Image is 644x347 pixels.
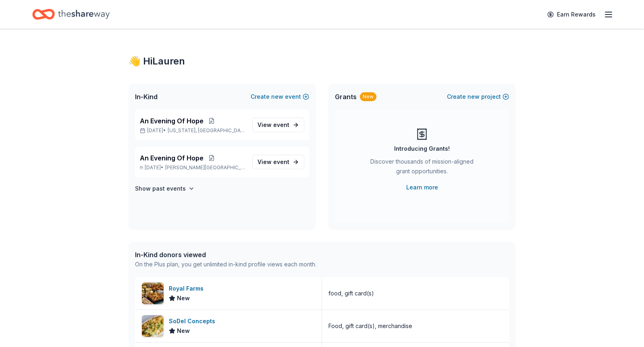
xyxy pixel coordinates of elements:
[140,116,204,126] span: An Evening Of Hope
[447,92,509,102] button: Createnewproject
[32,5,110,24] a: Home
[140,164,246,171] p: [DATE] •
[335,92,357,102] span: Grants
[251,92,309,102] button: Createnewevent
[177,293,190,303] span: New
[406,183,438,192] a: Learn more
[273,121,289,128] span: event
[394,144,450,154] div: Introducing Grants!
[367,157,477,179] div: Discover thousands of mission-aligned grant opportunities.
[252,118,304,132] a: View event
[177,326,190,336] span: New
[258,157,289,167] span: View
[258,120,289,130] span: View
[169,316,218,326] div: SoDel Concepts
[140,127,246,134] p: [DATE] •
[135,92,158,102] span: In-Kind
[142,315,164,337] img: Image for SoDel Concepts
[273,158,289,165] span: event
[252,155,304,169] a: View event
[165,164,246,171] span: [PERSON_NAME][GEOGRAPHIC_DATA], [GEOGRAPHIC_DATA]
[168,127,246,134] span: [US_STATE], [GEOGRAPHIC_DATA]
[360,92,376,101] div: New
[140,153,204,163] span: An Evening Of Hope
[135,184,195,193] button: Show past events
[328,321,412,331] div: Food, gift card(s), merchandise
[467,92,480,102] span: new
[129,55,515,68] div: 👋 Hi Lauren
[271,92,283,102] span: new
[328,289,374,298] div: food, gift card(s)
[169,284,207,293] div: Royal Farms
[542,7,600,22] a: Earn Rewards
[135,250,316,260] div: In-Kind donors viewed
[135,184,186,193] h4: Show past events
[142,283,164,304] img: Image for Royal Farms
[135,260,316,269] div: On the Plus plan, you get unlimited in-kind profile views each month.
